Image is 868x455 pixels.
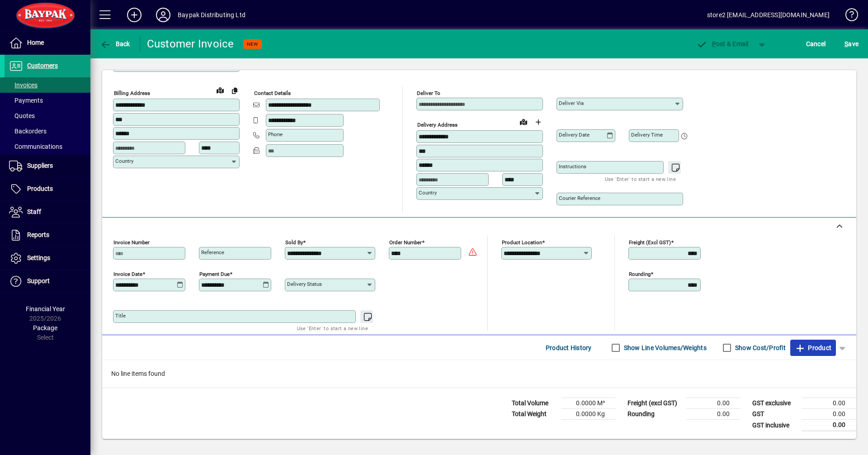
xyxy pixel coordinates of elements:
a: Knowledge Base [839,2,857,31]
mat-label: Courier Reference [559,195,600,201]
mat-label: Deliver via [559,100,584,106]
span: Back [100,40,130,47]
a: Communications [5,139,90,154]
a: Home [5,32,90,54]
button: Choose address [531,115,545,129]
mat-label: Delivery status [287,281,322,287]
span: Support [27,277,50,284]
button: Copy to Delivery address [227,83,242,98]
mat-label: Country [115,158,133,164]
span: Financial Year [26,305,65,313]
a: Suppliers [5,155,90,177]
td: GST inclusive [748,420,802,431]
a: View on map [213,83,227,97]
mat-label: Rounding [629,271,651,277]
button: Back [98,36,132,52]
button: Profile [149,7,178,23]
mat-label: Phone [268,131,283,137]
a: Quotes [5,108,90,123]
td: 0.00 [686,398,741,409]
span: P [712,40,716,47]
mat-hint: Use 'Enter' to start a new line [605,174,676,184]
mat-label: Delivery time [631,132,663,138]
mat-label: Payment due [199,271,230,277]
mat-hint: Use 'Enter' to start a new line [297,323,368,333]
mat-label: Invoice number [113,239,150,246]
span: Payments [9,97,43,104]
span: Quotes [9,112,35,119]
span: ave [844,37,859,51]
span: Product History [546,341,592,355]
mat-label: Instructions [559,163,586,170]
mat-label: Country [419,190,437,196]
a: Payments [5,93,90,108]
mat-label: Title [115,313,126,319]
span: Product [795,341,831,355]
mat-label: Delivery date [559,132,590,138]
mat-label: Sold by [285,239,303,246]
td: GST [748,409,802,420]
a: Reports [5,224,90,246]
span: Communications [9,143,62,150]
mat-label: Invoice date [113,271,142,277]
span: Invoices [9,81,38,89]
span: ost & Email [696,40,749,47]
td: 0.00 [802,420,856,431]
span: NEW [247,41,258,47]
span: Suppliers [27,162,53,169]
td: 0.00 [802,398,856,409]
td: 0.0000 M³ [561,398,616,409]
td: 0.00 [686,409,741,420]
label: Show Line Volumes/Weights [622,343,707,352]
td: Freight (excl GST) [623,398,686,409]
td: Total Weight [507,409,561,420]
div: store2 [EMAIL_ADDRESS][DOMAIN_NAME] [707,8,830,22]
a: Staff [5,201,90,223]
mat-label: Product location [502,239,542,246]
button: Cancel [804,36,828,52]
span: Staff [27,208,41,215]
a: View on map [516,114,531,129]
a: Invoices [5,77,90,93]
button: Product [790,340,836,356]
td: 0.0000 Kg [561,409,616,420]
span: Home [27,39,44,46]
td: GST exclusive [748,398,802,409]
div: No line items found [102,360,856,388]
div: Customer Invoice [147,37,234,51]
span: Settings [27,254,50,261]
label: Show Cost/Profit [733,343,786,352]
mat-label: Deliver To [417,90,440,96]
a: Backorders [5,123,90,139]
a: Settings [5,247,90,270]
mat-label: Reference [201,249,224,256]
span: Backorders [9,128,47,135]
td: Rounding [623,409,686,420]
button: Product History [542,340,595,356]
div: Baypak Distributing Ltd [178,8,245,22]
button: Post & Email [692,36,753,52]
span: Products [27,185,53,192]
span: Reports [27,231,49,238]
button: Add [120,7,149,23]
td: 0.00 [802,409,856,420]
a: Products [5,178,90,200]
span: Customers [27,62,58,69]
app-page-header-button: Back [90,36,140,52]
span: S [844,40,848,47]
button: Save [842,36,861,52]
span: Cancel [806,37,826,51]
mat-label: Order number [389,239,422,246]
td: Total Volume [507,398,561,409]
span: Package [33,324,57,332]
a: Support [5,270,90,293]
mat-label: Freight (excl GST) [629,239,671,246]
